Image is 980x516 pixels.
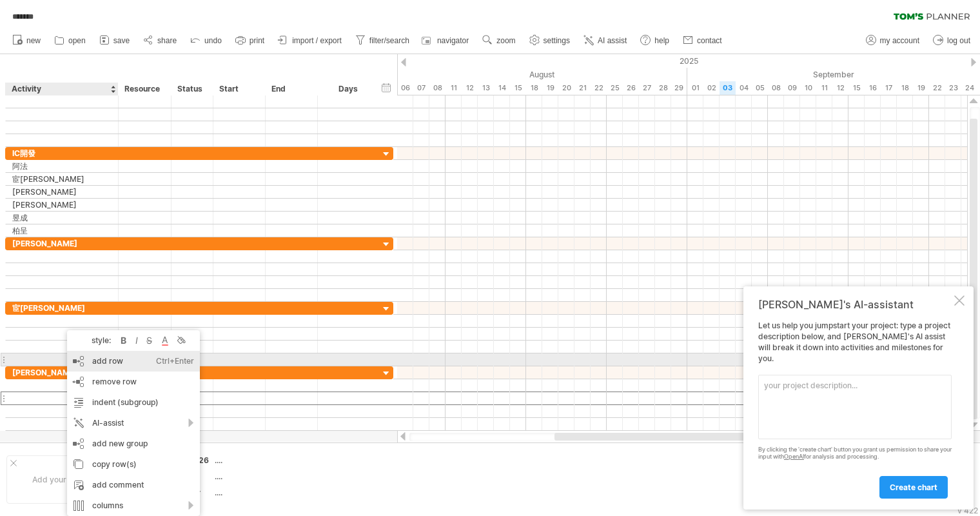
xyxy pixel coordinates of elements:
[215,487,323,498] div: ....
[232,32,268,49] a: print
[961,81,977,95] div: Wednesday, 24 September 2025
[67,392,200,413] div: indent (subgroup)
[352,32,413,49] a: filter/search
[697,36,722,45] span: contact
[12,83,111,95] div: Activity
[12,237,112,250] div: [PERSON_NAME]
[157,36,177,45] span: share
[6,455,127,504] div: Add your own logo
[558,81,574,95] div: Wednesday, 20 August 2025
[446,81,462,95] div: Monday, 11 August 2025
[758,321,952,498] div: Let us help you jumpstart your project: type a project description below, and [PERSON_NAME]'s AI ...
[703,81,720,95] div: Tuesday, 2 September 2025
[67,454,200,475] div: copy row(s)
[67,433,200,454] div: add new group
[349,68,687,81] div: August 2025
[250,36,264,45] span: print
[680,32,726,49] a: contact
[68,36,86,45] span: open
[768,81,784,95] div: Monday, 8 September 2025
[317,83,378,95] div: Days
[478,81,494,95] div: Wednesday, 13 August 2025
[580,32,631,49] a: AI assist
[784,81,800,95] div: Tuesday, 9 September 2025
[848,81,865,95] div: Monday, 15 September 2025
[526,32,574,49] a: settings
[12,366,112,379] div: [PERSON_NAME]
[897,81,913,95] div: Thursday, 18 September 2025
[67,475,200,495] div: add comment
[124,83,164,95] div: Resource
[9,32,44,49] a: new
[413,81,429,95] div: Thursday, 7 August 2025
[758,298,952,311] div: [PERSON_NAME]'s AI-assistant
[12,212,112,224] div: 昱成
[26,36,41,45] span: new
[947,36,970,45] span: log out
[67,413,200,433] div: AI-assist
[863,32,923,49] a: my account
[637,32,673,49] a: help
[12,160,112,172] div: 阿法
[113,36,130,45] span: save
[187,32,226,49] a: undo
[92,377,137,386] span: remove row
[67,495,200,516] div: columns
[607,81,623,95] div: Monday, 25 August 2025
[752,81,768,95] div: Friday, 5 September 2025
[140,32,181,49] a: share
[12,147,112,159] div: IC開發
[758,446,952,461] div: By clicking the 'create chart' button you grant us permission to share your input with for analys...
[215,455,323,466] div: ....
[96,32,133,49] a: save
[881,81,897,95] div: Wednesday, 17 September 2025
[816,81,832,95] div: Thursday, 11 September 2025
[929,81,945,95] div: Monday, 22 September 2025
[832,81,848,95] div: Friday, 12 September 2025
[12,199,112,211] div: [PERSON_NAME]
[865,81,881,95] div: Tuesday, 16 September 2025
[654,36,669,45] span: help
[623,81,639,95] div: Tuesday, 26 August 2025
[275,32,346,49] a: import / export
[930,32,974,49] a: log out
[655,81,671,95] div: Thursday, 28 August 2025
[639,81,655,95] div: Wednesday, 27 August 2025
[574,81,591,95] div: Thursday, 21 August 2025
[496,36,515,45] span: zoom
[890,482,937,492] span: create chart
[462,81,478,95] div: Tuesday, 12 August 2025
[542,81,558,95] div: Tuesday, 19 August 2025
[687,81,703,95] div: Monday, 1 September 2025
[271,83,310,95] div: End
[215,471,323,482] div: ....
[800,81,816,95] div: Wednesday, 10 September 2025
[177,83,206,95] div: Status
[437,36,469,45] span: navigator
[12,302,112,314] div: 宦[PERSON_NAME]
[913,81,929,95] div: Friday, 19 September 2025
[784,453,804,460] a: OpenAI
[72,335,117,345] div: style:
[736,81,752,95] div: Thursday, 4 September 2025
[591,81,607,95] div: Friday, 22 August 2025
[219,83,258,95] div: Start
[12,173,112,185] div: 宦[PERSON_NAME]
[879,476,948,499] a: create chart
[494,81,510,95] div: Thursday, 14 August 2025
[945,81,961,95] div: Tuesday, 23 September 2025
[479,32,519,49] a: zoom
[957,506,978,515] div: v 422
[510,81,526,95] div: Friday, 15 August 2025
[544,36,570,45] span: settings
[156,351,194,372] div: Ctrl+Enter
[526,81,542,95] div: Monday, 18 August 2025
[12,224,112,237] div: 柏呈
[369,36,409,45] span: filter/search
[67,351,200,372] div: add row
[51,32,90,49] a: open
[429,81,446,95] div: Friday, 8 August 2025
[292,36,342,45] span: import / export
[204,36,222,45] span: undo
[880,36,919,45] span: my account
